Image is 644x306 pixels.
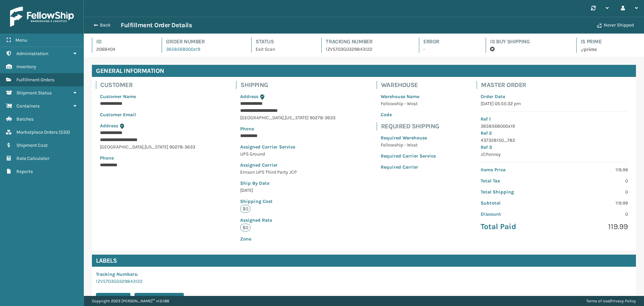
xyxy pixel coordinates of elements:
p: Ref 1 [481,116,628,123]
p: JCPenney [481,151,628,158]
p: 119.99 [558,222,628,232]
p: Fellowship - West [381,100,436,107]
p: 0 [558,188,628,195]
p: Discount [481,211,550,218]
h4: Labels [92,255,636,267]
p: Shipping Cost [240,198,335,205]
p: Customer Email [100,111,195,118]
span: Menu [15,37,27,43]
button: Print Label [96,293,130,305]
p: Zone [240,235,335,243]
h4: Customer [100,81,199,89]
button: Never Shipped [593,18,638,32]
h4: Id [96,38,150,46]
p: $0 [240,224,251,231]
p: Exit Scan [256,46,309,53]
span: , [144,144,145,150]
span: Administration [16,51,48,56]
span: 90278-3633 [310,115,335,121]
p: 1ZV5703G0329843122 [326,46,407,53]
p: Customer Name [100,93,195,100]
button: Back [90,22,121,28]
p: 3658568000x19 [481,123,628,130]
i: Never Shipped [597,23,602,28]
p: Total Shipping [481,188,550,195]
a: Privacy Policy [610,299,636,303]
span: [GEOGRAPHIC_DATA] [100,144,144,150]
p: Assigned Carrier [240,162,335,169]
p: Phone [100,155,195,162]
h4: General Information [92,65,636,77]
p: Ref 3 [481,144,628,151]
a: Terms of Use [586,299,609,303]
p: Emson UPS Third Party JCP [240,169,335,176]
span: Shipment Status [16,90,52,96]
p: 2068404 [96,46,150,53]
p: Copyright 2023 [PERSON_NAME]™ v 1.0.188 [92,296,169,306]
p: Subtotal [481,200,550,207]
h4: Is Prime [581,38,636,46]
h4: Order Number [166,38,239,46]
span: Reports [16,169,33,174]
p: 437328150_782 [481,137,628,144]
h4: Warehouse [381,81,440,89]
span: Shipment Cost [16,142,48,148]
span: ( 533 ) [59,129,70,135]
p: Required Carrier Service [381,152,436,160]
span: Address [240,94,258,99]
p: Phone [240,125,335,132]
span: Marketplace Orders [16,129,58,135]
p: Total Tax [481,177,550,184]
h4: Shipping [240,81,339,89]
p: Code [381,111,436,118]
span: Batches [16,116,34,122]
h4: Tracking Number [326,38,407,46]
p: Ship By Date [240,180,335,187]
h3: Fulfillment Order Details [121,21,192,29]
p: - [423,46,474,53]
span: [US_STATE] [145,144,168,150]
span: [GEOGRAPHIC_DATA] [240,115,284,121]
div: | [586,296,636,306]
span: 90278-3633 [169,144,195,150]
p: 0 [558,177,628,184]
p: Warehouse Name [381,93,436,100]
p: [DATE] [240,187,335,194]
span: [US_STATE] [285,115,309,121]
p: Required Carrier [381,164,436,171]
p: Order Date [481,93,628,100]
p: Total Paid [481,222,550,232]
h4: Is Buy Shipping [490,38,564,46]
p: Required Warehouse [381,134,436,141]
span: , [284,115,285,121]
p: Assigned Carrier Service [240,143,335,150]
h4: Status [256,38,309,46]
p: [DATE] 05:55:32 pm [481,100,628,107]
p: 119.99 [558,166,628,173]
span: Containers [16,103,40,109]
p: 119.99 [558,200,628,207]
a: 1ZV5703G0329843122 [96,278,143,284]
span: Fulfillment Orders [16,77,54,83]
span: Address [100,123,118,129]
a: 3658568000x19 [166,46,200,52]
p: Fellowship - West [381,141,436,148]
img: logo [10,7,74,27]
button: Print Packing Slip [135,293,184,305]
span: Rate Calculator [16,156,49,161]
p: Ref 2 [481,130,628,137]
span: Inventory [16,64,36,70]
span: Tracking Numbers : [96,271,138,277]
h4: Master Order [481,81,632,89]
p: $0 [240,205,251,213]
p: UPS Ground [240,150,335,158]
h4: Error [423,38,474,46]
p: Items Price [481,166,550,173]
h4: Required Shipping [381,122,440,130]
p: 0 [558,211,628,218]
p: Assigned Rate [240,217,335,224]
